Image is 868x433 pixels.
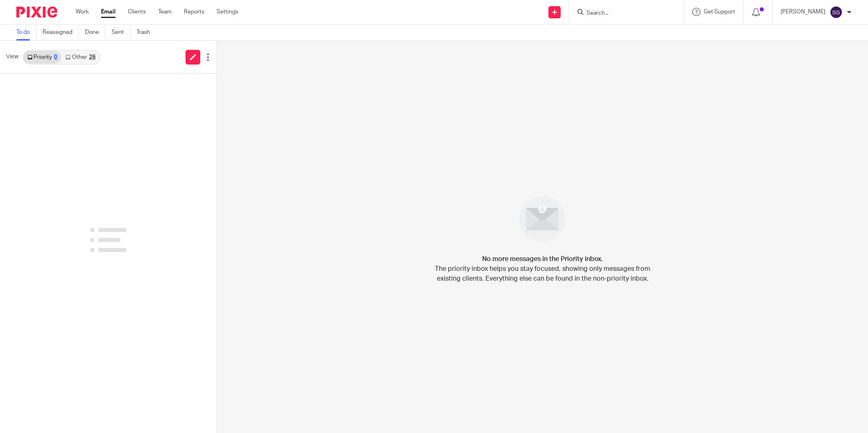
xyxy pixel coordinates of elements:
[514,191,571,248] img: image
[434,264,651,283] p: The priority inbox helps you stay focused, showing only messages from existing clients. Everythin...
[482,254,603,264] h4: No more messages in the Priority inbox.
[101,8,116,16] a: Email
[43,25,79,40] a: Reassigned
[61,51,99,64] a: Other26
[781,8,825,16] p: [PERSON_NAME]
[217,8,238,16] a: Settings
[76,8,89,16] a: Work
[54,54,57,60] div: 0
[23,51,61,64] a: Priority0
[6,53,18,61] span: View
[128,8,146,16] a: Clients
[586,10,659,17] input: Search
[16,7,57,18] img: Pixie
[16,25,36,40] a: To do
[184,8,204,16] a: Reports
[112,25,130,40] a: Sent
[89,54,96,60] div: 26
[830,6,843,19] img: svg%3E
[158,8,172,16] a: Team
[136,25,156,40] a: Trash
[85,25,105,40] a: Done
[704,9,735,15] span: Get Support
